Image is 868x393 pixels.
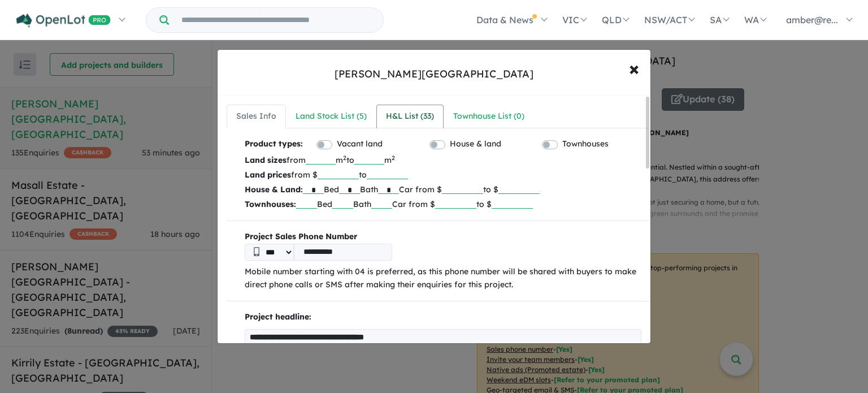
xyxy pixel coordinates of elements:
sup: 2 [343,154,346,162]
p: Project headline: [245,310,641,324]
span: × [629,56,639,80]
p: Mobile number starting with 04 is preferred, as this phone number will be shared with buyers to m... [245,265,641,292]
b: Townhouses: [245,199,296,209]
img: Phone icon [254,247,259,256]
p: from $ to [245,167,641,182]
div: Sales Info [236,110,276,123]
span: amber@re... [786,14,838,25]
div: [PERSON_NAME][GEOGRAPHIC_DATA] [335,67,533,81]
div: Townhouse List ( 0 ) [453,110,524,123]
div: H&L List ( 33 ) [386,110,434,123]
div: Land Stock List ( 5 ) [296,110,367,123]
b: Land sizes [245,155,287,165]
sup: 2 [392,154,395,162]
b: Project Sales Phone Number [245,230,641,244]
input: Try estate name, suburb, builder or developer [171,8,381,32]
img: Openlot PRO Logo White [16,14,111,28]
label: Vacant land [337,137,383,151]
p: Bed Bath Car from $ to $ [245,182,641,197]
p: from m to m [245,153,641,167]
label: House & land [450,137,501,151]
p: Bed Bath Car from $ to $ [245,197,641,211]
label: Townhouses [562,137,609,151]
b: Land prices [245,170,291,180]
b: Product types: [245,137,303,153]
b: House & Land: [245,184,303,195]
